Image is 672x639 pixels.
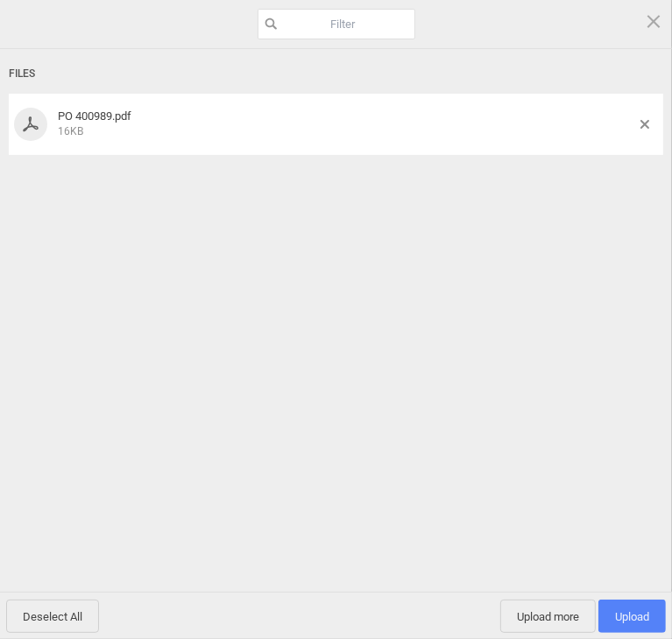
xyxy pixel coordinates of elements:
span: Click here or hit ESC to close picker [644,11,663,31]
span: Upload more [500,600,596,633]
span: Upload [598,600,666,633]
div: Files [9,58,663,90]
div: PO 400989.pdf [53,109,640,138]
span: Deselect All [6,600,99,633]
input: Filter [258,9,415,39]
span: Upload [615,610,649,623]
span: 16KB [58,125,83,137]
span: PO 400989.pdf [58,109,131,123]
